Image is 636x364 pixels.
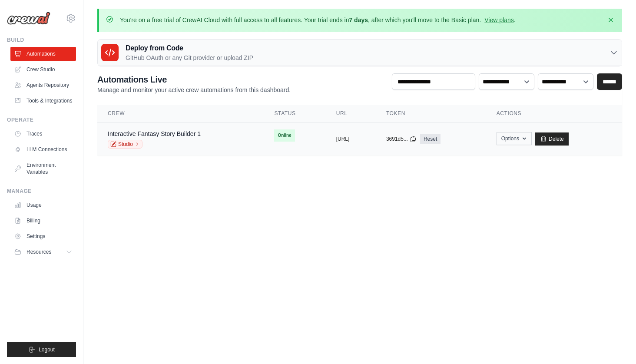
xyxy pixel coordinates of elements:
[10,158,76,179] a: Environment Variables
[26,248,51,255] span: Resources
[10,214,76,228] a: Billing
[326,105,376,122] th: URL
[484,17,513,23] a: View plans
[7,12,50,25] img: Logo
[274,129,295,142] span: Online
[386,136,417,142] button: 3691d5...
[10,245,76,259] button: Resources
[10,198,76,212] a: Usage
[39,346,55,353] span: Logout
[593,322,636,364] iframe: Chat Widget
[10,127,76,141] a: Traces
[349,17,368,23] strong: 7 days
[535,132,569,146] a: Delete
[10,47,76,61] a: Automations
[376,105,486,122] th: Token
[97,73,291,86] h2: Automations Live
[10,142,76,156] a: LLM Connections
[10,63,76,76] a: Crew Studio
[420,134,441,144] a: Reset
[120,16,516,24] p: You're on a free trial of CrewAI Cloud with full access to all features. Your trial ends in , aft...
[7,188,76,195] div: Manage
[7,116,76,123] div: Operate
[108,140,142,149] a: Studio
[10,78,76,92] a: Agents Repository
[126,43,253,53] h3: Deploy from Code
[10,229,76,243] a: Settings
[264,105,325,122] th: Status
[7,342,76,357] button: Logout
[10,94,76,108] a: Tools & Integrations
[126,53,253,62] p: GitHub OAuth or any Git provider or upload ZIP
[497,132,532,145] button: Options
[97,86,291,94] p: Manage and monitor your active crew automations from this dashboard.
[486,105,622,122] th: Actions
[7,36,76,43] div: Build
[97,105,264,122] th: Crew
[108,130,201,137] a: Interactive Fantasy Story Builder 1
